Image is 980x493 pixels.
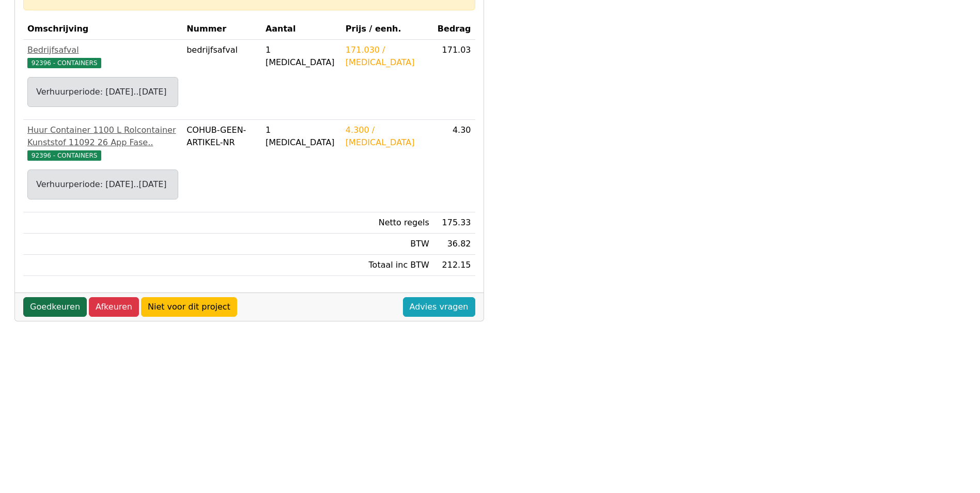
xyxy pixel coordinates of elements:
[403,297,475,317] a: Advies vragen
[27,58,101,68] span: 92396 - CONTAINERS
[266,124,337,149] div: 1 [MEDICAL_DATA]
[23,19,182,40] th: Omschrijving
[27,124,178,161] a: Huur Container 1100 L Rolcontainer Kunststof 11092 26 App Fase..92396 - CONTAINERS
[346,124,429,149] div: 4.300 / [MEDICAL_DATA]
[266,44,337,69] div: 1 [MEDICAL_DATA]
[141,297,237,317] a: Niet voor dit project
[433,120,475,212] td: 4.30
[433,255,475,276] td: 212.15
[27,44,178,69] a: Bedrijfsafval92396 - CONTAINERS
[27,150,101,161] span: 92396 - CONTAINERS
[433,212,475,234] td: 175.33
[341,234,433,255] td: BTW
[433,40,475,120] td: 171.03
[433,234,475,255] td: 36.82
[433,19,475,40] th: Bedrag
[36,86,169,98] div: Verhuurperiode: [DATE]..[DATE]
[182,40,261,120] td: bedrijfsafval
[261,19,341,40] th: Aantal
[36,178,169,191] div: Verhuurperiode: [DATE]..[DATE]
[27,44,178,56] div: Bedrijfsafval
[341,255,433,276] td: Totaal inc BTW
[27,124,178,149] div: Huur Container 1100 L Rolcontainer Kunststof 11092 26 App Fase..
[341,212,433,234] td: Netto regels
[89,297,139,317] a: Afkeuren
[182,120,261,212] td: COHUB-GEEN-ARTIKEL-NR
[346,44,429,69] div: 171.030 / [MEDICAL_DATA]
[182,19,261,40] th: Nummer
[341,19,433,40] th: Prijs / eenh.
[23,297,87,317] a: Goedkeuren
